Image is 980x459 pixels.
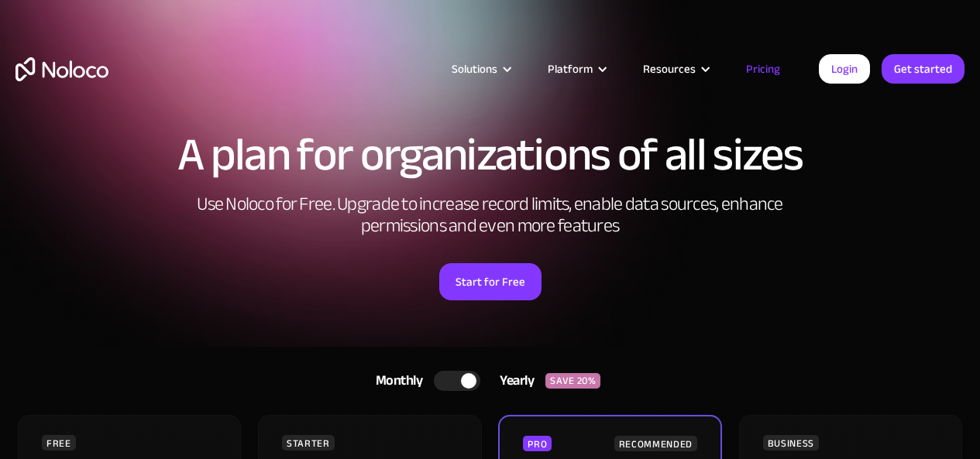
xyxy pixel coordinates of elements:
div: BUSINESS [763,435,819,450]
div: Resources [624,59,727,79]
div: Platform [528,59,624,79]
div: STARTER [282,435,334,450]
div: SAVE 20% [545,373,600,389]
div: Solutions [432,59,528,79]
a: Login [819,54,870,84]
a: home [15,57,108,81]
div: Yearly [480,369,545,392]
div: Platform [548,59,593,79]
a: Get started [882,54,965,84]
h2: Use Noloco for Free. Upgrade to increase record limits, enable data sources, enhance permissions ... [181,194,800,237]
a: Start for Free [439,263,542,300]
div: RECOMMENDED [614,436,697,451]
div: Solutions [452,59,497,79]
div: Resources [643,59,696,79]
div: PRO [523,436,552,451]
h1: A plan for organizations of all sizes [15,132,965,178]
a: Pricing [727,59,799,79]
div: Monthly [356,369,435,392]
div: FREE [42,435,76,450]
